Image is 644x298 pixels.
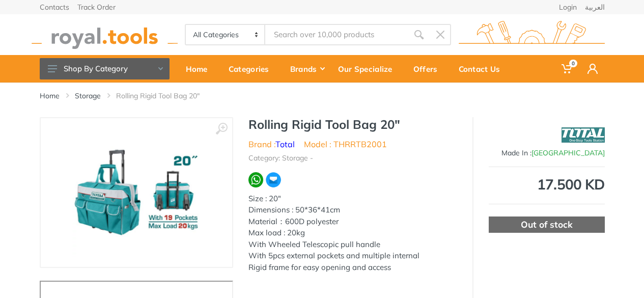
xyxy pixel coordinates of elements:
[554,55,580,83] a: 0
[248,138,295,150] li: Brand :
[452,58,514,79] div: Contact Us
[248,216,457,228] div: Material：600D polyester
[452,55,514,83] a: Contact Us
[406,55,452,83] a: Offers
[331,55,406,83] a: Our Specialize
[179,58,221,79] div: Home
[248,239,457,251] div: With Wheeled Telescopic pull handle
[304,138,387,150] li: Model : THRRTB2001
[562,122,605,148] img: Total
[221,55,283,83] a: Categories
[75,91,101,101] a: Storage
[248,227,457,239] div: Max load : 20kg
[40,91,60,101] a: Home
[221,58,283,79] div: Categories
[265,24,408,45] input: Site search
[179,55,221,83] a: Home
[459,21,605,49] img: royal.tools Logo
[283,58,331,79] div: Brands
[77,4,116,11] a: Track Order
[265,172,282,188] img: ma.webp
[32,21,178,49] img: royal.tools Logo
[585,4,605,11] a: العربية
[248,117,457,132] h1: Rolling Rigid Tool Bag 20"
[186,25,266,44] select: Category
[40,4,69,11] a: Contacts
[248,193,457,205] div: Size : 20"
[489,177,605,192] div: 17.500 KD
[531,148,605,157] span: [GEOGRAPHIC_DATA]
[275,139,295,149] a: Total
[559,4,577,11] a: Login
[406,58,452,79] div: Offers
[248,172,263,187] img: wa.webp
[248,153,313,164] li: Category: Storage -
[489,216,605,233] div: Out of stock
[40,58,170,79] button: Shop By Category
[248,250,457,262] div: With 5pcs external pockets and multiple internal
[248,204,457,216] div: Dimensions : 50*36*41cm
[569,60,577,67] span: 0
[331,58,406,79] div: Our Specialize
[72,128,201,257] img: Royal Tools - Rolling Rigid Tool Bag 20
[489,148,605,158] div: Made In :
[40,91,605,101] nav: breadcrumb
[116,91,215,101] li: Rolling Rigid Tool Bag 20"
[248,262,457,274] div: Rigid frame for easy opening and access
